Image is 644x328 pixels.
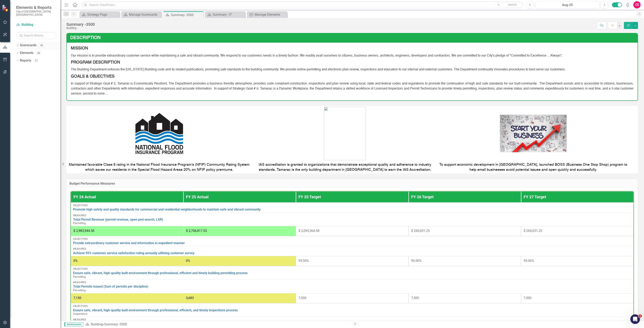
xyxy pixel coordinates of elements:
[35,51,42,55] div: 58
[73,296,81,300] span: 7,150
[71,68,566,71] span: The Building Department enforces the [US_STATE] Building code and its related publications, promo...
[298,296,306,300] span: 7,500
[129,12,161,17] div: Manage Scorecards
[64,322,83,326] span: Administrator
[186,229,207,233] span: $ 2,706,817.53
[213,12,244,17] div: Summary - IT
[535,1,600,8] button: Aug-25
[87,12,119,17] div: Strategy Page
[508,3,517,6] span: Search
[73,204,631,207] div: Objectives
[73,305,631,307] div: Objectives
[248,12,286,17] a: Manage Elements
[71,46,88,50] strong: MISSION
[524,296,532,300] span: 7,500
[69,182,635,185] h3: Budget Performance Measures
[630,314,640,324] iframe: Intercom live chat
[71,246,634,256] td: Double-Click to Edit Right Click for Context Menu
[73,251,631,255] a: Achieve 95% customer service satisfaction rating annually utilizing customer survey
[71,303,634,317] td: Double-Click to Edit Right Click for Context Menu
[411,296,419,300] span: 7,500
[122,12,161,17] a: Manage Scorecards
[71,280,634,293] td: Double-Click to Edit Right Click for Context Menu
[33,59,40,62] div: 21
[71,266,634,280] td: Double-Click to Edit Right Click for Context Menu
[104,322,127,326] div: Summary -3500
[66,22,95,27] div: Summary -3500
[71,213,634,226] td: Double-Click to Edit Right Click for Context Menu
[411,229,430,233] span: $ 260,031.25
[537,3,598,7] div: Aug-25
[73,312,87,315] span: Inspections
[206,12,244,17] a: Summary - IT
[502,2,522,8] button: Search
[91,322,103,326] a: Building
[135,113,183,154] img: Community Rating System | Kill Devil Hills, NC! - Official Website
[73,238,631,240] div: Objectives
[71,61,120,65] strong: PROGRAM DESCRIPTION
[80,12,119,17] a: Strategy Page
[2,5,9,12] img: ClearPoint Strategy
[71,236,634,246] td: Double-Click to Edit Right Click for Context Menu
[73,259,78,263] span: 0%
[73,208,631,211] a: Promote high safety and quality standards for commercial and residential neighborhoods to maintai...
[16,32,56,39] input: Search Below...
[524,229,542,233] span: $ 260,031.25
[71,75,115,79] strong: GOALS & OBJECTIVES
[20,43,36,48] a: Scorecards
[252,161,438,173] td: IAS accreditation is granted to organizations that demonstrate exceptional quality and adherence ...
[73,271,631,275] a: Ensure safe, vibrant, high-quality built environment through professional, efficient and timely b...
[66,27,95,30] div: Building
[298,259,309,263] span: 95.00%
[73,241,631,245] a: Provide extraordinary customer service and information in expedient manner
[73,247,631,250] div: Measures
[82,1,523,8] input: Search ClearPoint...
[186,296,194,300] span: 5,683
[71,54,563,57] span: Our mission is to provide extraordinary customer service while maintaining a safe and vibrant com...
[73,281,631,284] div: Measures
[324,107,366,160] img: image_1b3miuje6ei6y.png
[16,10,56,16] small: City of [GEOGRAPHIC_DATA], [GEOGRAPHIC_DATA]
[73,267,631,270] div: Objectives
[411,259,422,263] span: 95.00%
[438,161,629,173] td: To support economic development in [GEOGRAPHIC_DATA], launched BOSS (Business One Stop Shop) prog...
[66,161,252,173] td: Maintained favorable Class 6 rating in the National Flood Insurance Program's (NFIP) Community Ra...
[171,12,202,17] div: Summary -3500
[73,214,631,217] div: Measures
[20,51,33,55] a: Elements
[73,218,631,221] a: Total Permit Revenue (permit revenue, open pmt search, LSR)
[38,44,45,47] div: 98
[500,115,567,152] img: 10 Top Tips For Starting a Business in France
[20,58,31,63] a: Reports
[85,322,349,327] div: »
[298,229,319,233] span: $ 2,093,364.58
[73,285,631,288] a: Total Permits issued (Sum of permits per discipline)
[73,318,631,321] div: Measures
[73,275,86,278] span: Permitting
[70,35,636,40] h3: Description
[73,229,94,233] span: $ 2,983,944.50
[16,23,56,27] a: Building
[255,12,286,17] div: Manage Elements
[71,203,634,213] td: Double-Click to Edit Right Click for Context Menu
[633,1,641,8] button: CS
[71,82,634,95] span: In support of Strategic Goal # 3, Tamarac is Economically Resilient, The Department promotes a bu...
[73,221,86,225] span: Permitting
[73,308,631,312] a: Ensure safe, vibrant, high-quality built environment through professional, efficient, and timely ...
[186,259,190,263] span: 0%
[639,314,642,318] span: 5
[73,289,86,292] span: Permitting
[16,5,56,10] span: Elements & Reports
[524,259,534,263] span: 95.00%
